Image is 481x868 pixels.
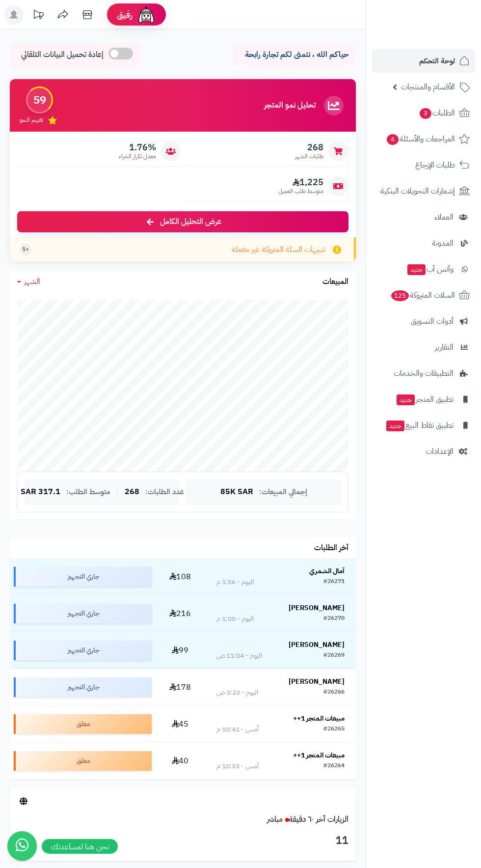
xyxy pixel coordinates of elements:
[17,833,348,849] h3: 11
[216,725,259,734] div: أمس - 10:41 م
[14,641,152,660] div: جاري التجهيز
[125,488,139,497] span: 268
[216,577,254,587] div: اليوم - 1:56 م
[160,216,221,227] span: عرض التحليل الكامل
[116,488,119,496] span: |
[372,257,475,281] a: وآتس آبجديد
[20,116,43,124] span: تقييم النمو
[156,595,205,632] td: 216
[386,420,404,431] span: جديد
[240,49,348,60] p: حياكم الله ، نتمنى لكم تجارة رابحة
[372,101,475,125] a: الطلبات3
[264,101,316,110] h3: تحليل نمو المتجر
[14,677,152,697] div: جاري التجهيز
[26,5,51,27] a: تحديثات المنصة
[259,488,307,496] span: إجمالي المبيعات:
[145,488,184,496] span: عدد الطلبات:
[156,743,205,779] td: 40
[372,388,475,411] a: تطبيق المتجرجديد
[323,688,345,698] div: #26266
[372,414,475,437] a: تطبيق نقاط البيعجديد
[66,488,110,496] span: متوسط الطلب:
[372,153,475,177] a: طلبات الإرجاع
[372,49,475,73] a: لوحة التحكم
[216,761,259,771] div: أمس - 10:33 م
[323,725,345,734] div: #26265
[432,236,454,250] span: المدونة
[406,262,454,276] span: وآتس آب
[380,184,455,198] span: إشعارات التحويلات البنكية
[289,676,345,687] strong: [PERSON_NAME]
[289,640,345,650] strong: [PERSON_NAME]
[216,614,254,624] div: اليوم - 1:00 م
[156,706,205,742] td: 45
[216,651,262,661] div: اليوم - 11:04 ص
[419,106,455,120] span: الطلبات
[119,152,156,161] span: معدل تكرار الشراء
[216,688,258,698] div: اليوم - 3:23 ص
[156,632,205,669] td: 99
[267,813,348,825] a: الزيارات آخر ٦٠ دقيقةمباشر
[156,669,205,705] td: 178
[411,314,454,328] span: أدوات التسويق
[293,713,345,724] strong: مبيعات المتجر 1++
[295,142,323,153] span: 268
[401,80,455,94] span: الأقسام والمنتجات
[385,419,454,432] span: تطبيق نقاط البيع
[21,49,104,60] span: إعادة تحميل البيانات التلقائي
[397,394,415,405] span: جديد
[391,290,409,301] span: 125
[372,179,475,203] a: إشعارات التحويلات البنكية
[156,559,205,595] td: 108
[390,288,455,302] span: السلات المتروكة
[289,603,345,613] strong: [PERSON_NAME]
[372,205,475,229] a: العملاء
[323,651,345,661] div: #26269
[372,309,475,333] a: أدوات التسويق
[314,544,348,553] h3: آخر الطلبات
[394,366,454,380] span: التطبيقات والخدمات
[14,751,152,771] div: معلق
[278,187,323,196] span: متوسط طلب العميل
[309,566,345,576] strong: آمال الشمري
[24,276,40,287] span: الشهر
[295,152,323,161] span: طلبات الشهر
[136,5,156,25] img: ai-face.png
[14,567,152,587] div: جاري التجهيز
[372,283,475,307] a: السلات المتروكة125
[372,231,475,255] a: المدونة
[22,245,29,253] span: +1
[407,264,426,275] span: جديد
[119,142,156,153] span: 1.76%
[278,177,323,188] span: 1,225
[220,488,253,497] span: 85K SAR
[419,54,455,68] span: لوحة التحكم
[372,362,475,385] a: التطبيقات والخدمات
[322,278,348,286] h3: المبيعات
[293,750,345,760] strong: مبيعات المتجر 1++
[323,577,345,587] div: #26271
[267,813,283,825] small: مباشر
[420,108,431,119] span: 3
[372,440,475,463] a: الإعدادات
[386,132,455,146] span: المراجعات والأسئلة
[117,9,133,21] span: رفيق
[372,336,475,359] a: التقارير
[414,25,472,45] img: logo-2.png
[17,276,40,287] a: الشهر
[415,158,455,172] span: طلبات الإرجاع
[435,340,454,354] span: التقارير
[17,211,348,232] a: عرض التحليل الكامل
[21,488,60,497] span: 317.1 SAR
[372,127,475,151] a: المراجعات والأسئلة4
[396,392,454,406] span: تطبيق المتجر
[434,210,454,224] span: العملاء
[426,445,454,458] span: الإعدادات
[14,604,152,623] div: جاري التجهيز
[14,714,152,734] div: معلق
[323,761,345,771] div: #26264
[232,244,325,255] span: تنبيهات السلة المتروكة غير مفعلة
[387,134,399,145] span: 4
[323,614,345,624] div: #26270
